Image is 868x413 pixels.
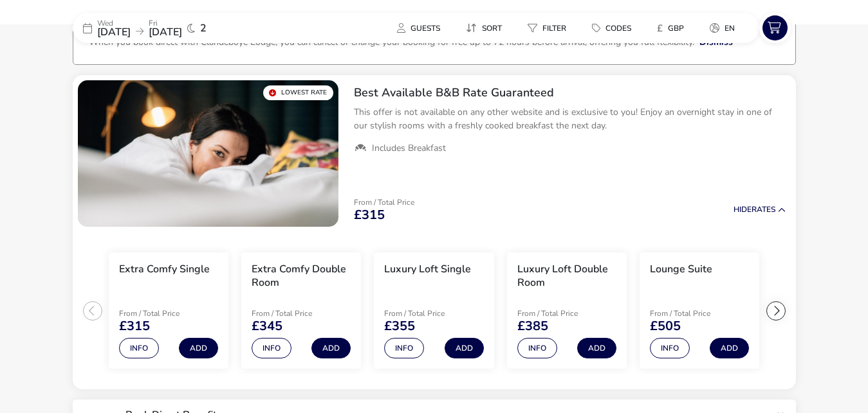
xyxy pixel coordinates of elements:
[710,338,749,358] button: Add
[252,320,282,333] span: £345
[633,247,766,374] swiper-slide: 5 / 6
[501,247,633,374] swiper-slide: 4 / 6
[517,19,582,37] naf-pibe-menu-bar-item: Filter
[605,23,631,33] span: Codes
[517,338,557,358] button: Info
[119,263,210,276] h3: Extra Comfy Single
[73,13,266,43] div: Wed[DATE]Fri[DATE]2
[97,25,131,39] span: [DATE]
[102,247,235,374] swiper-slide: 1 / 6
[517,320,548,333] span: £385
[354,209,385,222] span: £315
[384,310,476,317] p: From / Total Price
[411,23,440,33] span: Guests
[699,19,745,37] button: en
[445,338,484,358] button: Add
[372,143,446,154] span: Includes Breakfast
[311,338,351,358] button: Add
[647,19,694,37] button: £GBP
[650,310,741,317] p: From / Total Price
[734,204,752,215] span: Hide
[482,23,502,33] span: Sort
[517,310,609,317] p: From / Total Price
[456,19,517,37] naf-pibe-menu-bar-item: Sort
[149,19,182,27] p: Fri
[517,19,577,37] button: Filter
[97,19,131,27] p: Wed
[252,263,351,290] h3: Extra Comfy Double Room
[650,338,690,358] button: Info
[235,247,367,374] swiper-slide: 2 / 6
[577,338,616,358] button: Add
[119,338,159,358] button: Info
[725,23,735,33] span: en
[252,310,343,317] p: From / Total Price
[119,310,210,317] p: From / Total Price
[367,247,500,374] swiper-slide: 3 / 6
[384,320,415,333] span: £355
[699,19,750,37] naf-pibe-menu-bar-item: en
[387,19,456,37] naf-pibe-menu-bar-item: Guests
[384,338,424,358] button: Info
[582,19,647,37] naf-pibe-menu-bar-item: Codes
[387,19,450,37] button: Guests
[119,320,150,333] span: £315
[456,19,512,37] button: Sort
[384,263,471,276] h3: Luxury Loft Single
[657,22,663,35] i: £
[179,338,218,358] button: Add
[647,19,699,37] naf-pibe-menu-bar-item: £GBP
[149,25,182,39] span: [DATE]
[650,263,712,276] h3: Lounge Suite
[263,85,333,100] div: Lowest Rate
[582,19,642,37] button: Codes
[517,263,616,290] h3: Luxury Loft Double Room
[650,320,681,333] span: £505
[734,206,786,214] button: HideRates
[78,80,338,227] swiper-slide: 1 / 1
[354,85,786,100] h2: Best Available B&B Rate Guaranteed
[542,23,566,33] span: Filter
[252,338,291,358] button: Info
[668,23,684,33] span: GBP
[344,75,796,165] div: Best Available B&B Rate GuaranteedThis offer is not available on any other website and is exclusi...
[354,105,786,132] p: This offer is not available on any other website and is exclusive to you! Enjoy an overnight stay...
[354,198,414,206] p: From / Total Price
[200,23,207,33] span: 2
